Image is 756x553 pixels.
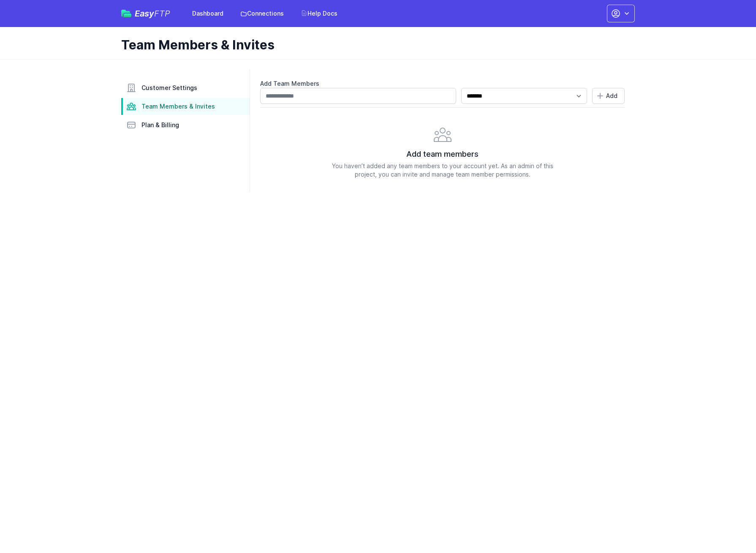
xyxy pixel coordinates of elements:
[141,121,179,129] span: Plan & Billing
[187,6,228,21] a: Dashboard
[121,98,250,115] a: Team Members & Invites
[121,79,250,96] a: Customer Settings
[154,8,170,19] span: FTP
[260,148,625,160] h2: Add team members
[606,92,617,100] span: Add
[135,9,170,18] span: Easy
[121,10,131,17] img: easyftp_logo.png
[141,84,197,92] span: Customer Settings
[260,162,625,179] p: You haven’t added any team members to your account yet. As an admin of this project, you can invi...
[121,117,250,133] a: Plan & Billing
[121,37,628,52] h1: Team Members & Invites
[592,88,625,104] button: Add
[260,79,625,88] label: Add Team Members
[141,102,215,111] span: Team Members & Invites
[235,6,289,21] a: Connections
[296,6,343,21] a: Help Docs
[121,9,170,18] a: EasyFTP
